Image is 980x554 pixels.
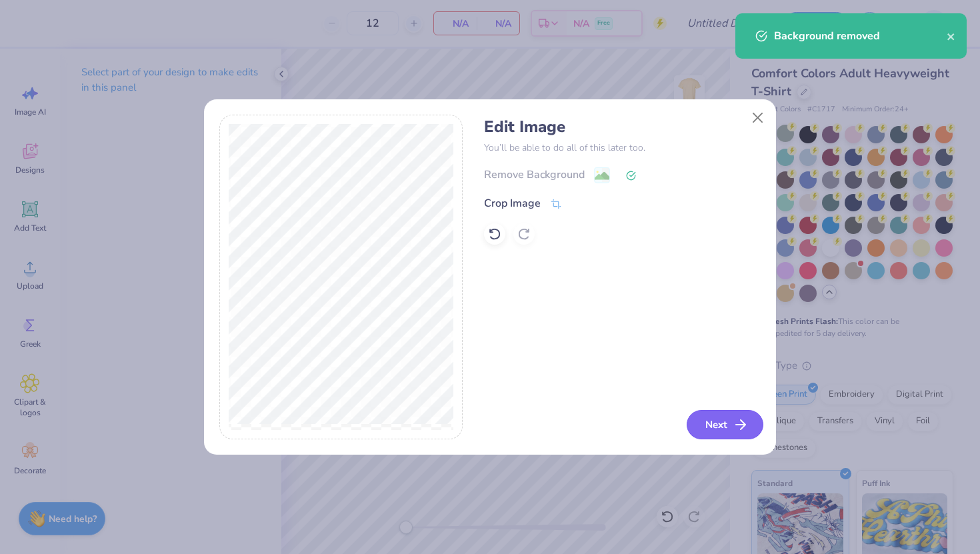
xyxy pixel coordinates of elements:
button: Close [745,105,771,131]
button: Next [687,410,763,439]
h4: Edit Image [484,117,761,137]
div: Background removed [774,28,947,44]
button: close [947,28,956,44]
p: You’ll be able to do all of this later too. [484,141,761,155]
div: Crop Image [484,195,541,211]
